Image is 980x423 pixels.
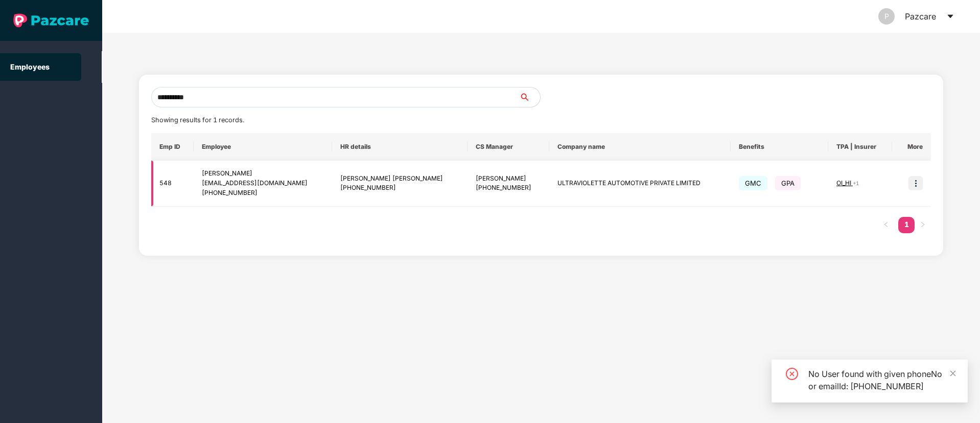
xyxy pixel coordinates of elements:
div: [PHONE_NUMBER] [202,188,324,198]
th: Employee [194,133,333,161]
th: Emp ID [151,133,194,161]
a: 1 [898,217,915,232]
span: Showing results for 1 records. [151,116,244,124]
span: P [884,8,889,25]
span: caret-down [946,12,954,20]
th: CS Manager [468,133,549,161]
th: Benefits [731,133,828,161]
span: OI_HI [836,179,853,187]
span: + 1 [853,180,859,186]
button: search [519,87,541,107]
div: [PERSON_NAME] [202,169,324,179]
span: close-circle [786,368,798,380]
span: right [920,221,926,228]
th: More [892,133,931,161]
span: GPA [775,176,801,190]
button: right [915,217,931,233]
td: ULTRAVIOLETTE AUTOMOTIVE PRIVATE LIMITED [549,161,731,207]
li: Previous Page [878,217,894,233]
span: left [883,221,889,228]
span: close [949,370,956,377]
th: Company name [549,133,731,161]
div: [PERSON_NAME] [476,174,541,184]
a: Employees [10,62,50,71]
li: 1 [898,217,915,233]
div: [PHONE_NUMBER] [476,183,541,193]
li: Next Page [915,217,931,233]
div: [PHONE_NUMBER] [340,183,459,193]
span: search [519,93,540,101]
div: [EMAIL_ADDRESS][DOMAIN_NAME] [202,179,324,188]
div: No User found with given phoneNo or emailId: [PHONE_NUMBER] [808,368,955,392]
button: left [878,217,894,233]
th: HR details [332,133,468,161]
img: icon [908,176,923,190]
td: 548 [151,161,194,207]
th: TPA | Insurer [828,133,892,161]
div: [PERSON_NAME] [PERSON_NAME] [340,174,459,184]
span: GMC [739,176,767,190]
